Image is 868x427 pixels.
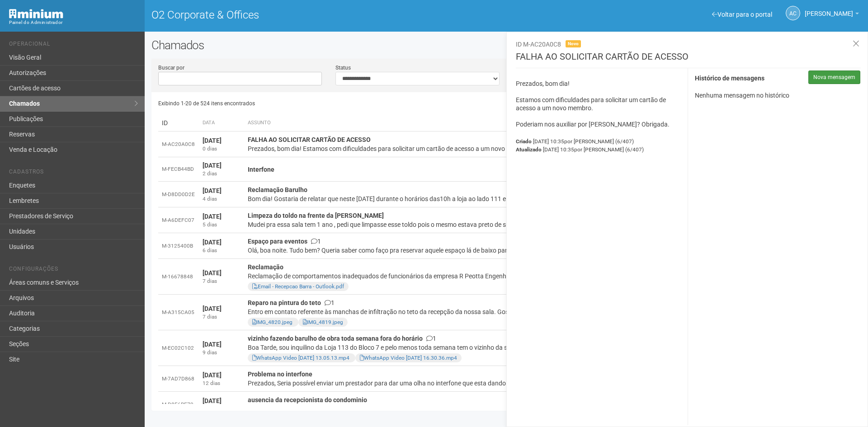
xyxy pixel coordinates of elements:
[151,38,861,52] h2: Chamados
[248,263,283,271] strong: Reclamação
[311,238,321,245] span: 1
[203,371,222,379] strong: [DATE]
[516,52,861,68] h3: FALHA AO SOLICITAR CARTÃO DE ACESSO
[203,170,241,178] div: 2 dias
[252,319,292,325] a: IMG_4820.jpeg
[566,40,581,47] span: Novo
[158,233,199,259] td: M-3125400B
[203,137,222,144] strong: [DATE]
[248,186,307,193] strong: Reclamação Barulho
[203,221,241,229] div: 5 dias
[252,283,344,290] a: Email - Recepcao Barra - Outlook.pdf
[158,295,199,330] td: M-A315CA05
[808,70,860,84] button: Nova mensagem
[252,355,349,361] a: WhatsApp Video [DATE] 13.05.13.mp4
[248,307,713,316] div: Entro em contato referente às manchas de infiltração no teto da recepção da nossa sala. Gostaria ...
[533,138,634,145] span: [DATE] 10:35
[158,131,199,157] td: M-AC20A0C8
[805,11,859,19] a: [PERSON_NAME]
[158,157,199,182] td: M-FECB44BD
[203,239,222,246] strong: [DATE]
[695,91,860,99] p: Nenhuma mensagem no histórico
[158,64,184,72] label: Buscar por
[248,272,713,281] div: Reclamação de comportamentos inadequados de funcionários da empresa R Peotta Engenharia e Consult...
[303,319,343,325] a: IMG_4819.jpeg
[695,75,764,82] strong: Histórico de mensagens
[248,220,713,229] div: Mudei pra essa sala tem 1 ano , pedi que limpasse esse toldo pois o mesmo estava preto de sujeira...
[9,169,138,178] li: Cadastros
[248,212,384,219] strong: Limpeza do toldo na frente da [PERSON_NAME]
[9,41,138,50] li: Operacional
[158,115,199,131] td: ID
[244,115,717,131] th: Assunto
[9,9,63,19] img: Minium
[199,115,244,131] th: Data
[158,182,199,207] td: M-D8DD0D2E
[203,341,222,348] strong: [DATE]
[203,269,222,277] strong: [DATE]
[203,162,222,169] strong: [DATE]
[248,335,423,342] strong: vizinho fazendo barulho de obra toda semana fora do horário
[516,41,561,48] span: ID M-AC20A0C8
[158,366,199,392] td: M-7AD7D868
[516,146,542,153] strong: Atualizado
[248,299,321,306] strong: Reparo na pintura do teto
[516,138,532,145] strong: Criado
[248,136,371,143] strong: FALHA AO SOLICITAR CARTÃO DE ACESSO
[9,19,138,27] div: Painel do Administrador
[203,277,241,285] div: 7 dias
[248,144,713,153] div: Prezados, bom dia! Estamos com dificuldades para solicitar um cartão de acesso a um novo membro. ...
[786,6,800,20] a: AC
[248,194,713,203] div: Bom dia! Gostaria de relatar que neste [DATE] durante o horários das10h a loja ao lado 111 e...
[248,238,307,245] strong: Espaço para eventos
[805,1,853,17] span: Ana Carla de Carvalho Silva
[248,379,713,388] div: Prezados, Seria possível enviar um prestador para dar uma olha no interfone que esta dando falha....
[248,166,274,173] strong: Interfone
[203,313,241,321] div: 7 dias
[574,146,644,153] span: por [PERSON_NAME] (6/407)
[248,371,312,378] strong: Problema no interfone
[248,343,713,352] div: Boa Tarde, sou inquilino da Loja 113 do Bloco 7 e pelo menos toda semana tem o vizinho da sala aq...
[360,355,457,361] a: WhatsApp Video [DATE] 16.30.36.mp4
[158,392,199,418] td: M-D8F6BE79
[158,207,199,233] td: M-A6DEFC07
[426,335,436,342] span: 1
[203,397,222,404] strong: [DATE]
[203,380,241,387] div: 12 dias
[248,246,713,255] div: Olá, boa noite. Tudo bem? Queria saber como faço pra reservar aquele espaço lá de baixo para um e...
[151,9,500,21] h1: O2 Corporate & Offices
[9,266,138,275] li: Configurações
[203,145,241,153] div: 0 dias
[248,396,367,404] strong: ausencia da recepcionista do condominio
[712,11,772,18] a: Voltar para o portal
[158,259,199,295] td: M-16678848
[203,187,222,194] strong: [DATE]
[564,138,634,145] span: por [PERSON_NAME] (6/407)
[158,330,199,366] td: M-EC02C102
[543,146,644,153] span: [DATE] 10:35
[203,213,222,220] strong: [DATE]
[203,247,241,254] div: 6 dias
[203,349,241,357] div: 9 dias
[158,97,507,110] div: Exibindo 1-20 de 524 itens encontrados
[203,305,222,312] strong: [DATE]
[516,80,681,128] p: Prezados, bom dia! Estamos com dificuldades para solicitar um cartão de acesso a um novo membro. ...
[325,299,335,306] span: 1
[203,195,241,203] div: 4 dias
[335,64,351,72] label: Status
